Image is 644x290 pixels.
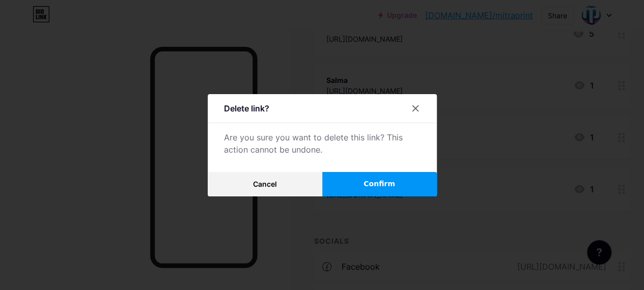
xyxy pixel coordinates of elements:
[224,102,269,114] div: Delete link?
[363,179,395,189] span: Confirm
[208,172,322,196] button: Cancel
[322,172,437,196] button: Confirm
[253,180,277,188] span: Cancel
[224,131,421,156] div: Are you sure you want to delete this link? This action cannot be undone.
